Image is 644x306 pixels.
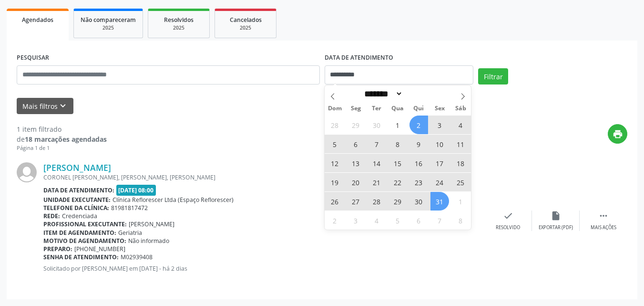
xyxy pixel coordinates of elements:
span: Sáb [450,106,471,112]
span: Outubro 2, 2025 [409,116,428,134]
p: Solicitado por [PERSON_NAME] em [DATE] - há 2 dias [43,264,484,273]
span: M02939408 [121,253,153,261]
label: PESQUISAR [17,51,49,65]
span: Outubro 31, 2025 [430,192,449,211]
span: Outubro 23, 2025 [409,173,428,191]
span: Outubro 8, 2025 [388,135,407,153]
span: Agendados [22,16,53,24]
span: [DATE] 08:00 [116,185,156,196]
span: Outubro 12, 2025 [326,154,344,172]
span: Dom [325,106,346,112]
b: Unidade executante: [43,196,111,204]
span: Qui [408,106,429,112]
div: 1 item filtrado [17,124,107,134]
div: Mais ações [591,224,616,231]
b: Motivo de agendamento: [43,237,126,245]
span: Outubro 24, 2025 [430,173,449,191]
span: Novembro 1, 2025 [451,192,470,211]
span: Outubro 18, 2025 [451,154,470,172]
span: Outubro 7, 2025 [368,135,386,153]
span: Não compareceram [81,16,136,24]
span: Outubro 10, 2025 [430,135,449,153]
b: Preparo: [43,245,72,253]
b: Telefone da clínica: [43,204,109,212]
span: Novembro 6, 2025 [409,211,428,230]
span: Seg [345,106,366,112]
span: Cancelados [230,16,262,24]
div: 2025 [222,24,269,32]
span: Não informado [128,237,169,245]
span: Novembro 4, 2025 [368,211,386,230]
span: Outubro 20, 2025 [347,173,365,191]
span: Outubro 3, 2025 [430,116,449,134]
span: Outubro 22, 2025 [388,173,407,191]
span: Ter [366,106,387,112]
span: Outubro 6, 2025 [347,135,365,153]
div: 2025 [155,24,203,32]
span: Setembro 28, 2025 [326,116,344,134]
strong: 18 marcações agendadas [25,135,107,144]
span: Outubro 29, 2025 [388,192,407,211]
b: Item de agendamento: [43,229,116,237]
i: keyboard_arrow_down [58,101,68,111]
select: Month [361,89,403,99]
span: Novembro 8, 2025 [451,211,470,230]
div: CORONEL [PERSON_NAME], [PERSON_NAME], [PERSON_NAME] [43,173,484,181]
span: Outubro 19, 2025 [326,173,344,191]
div: Resolvido [496,224,520,231]
button: print [608,124,627,144]
div: 2025 [81,24,136,32]
span: Outubro 27, 2025 [347,192,365,211]
span: Outubro 30, 2025 [409,192,428,211]
span: Outubro 13, 2025 [347,154,365,172]
span: Novembro 2, 2025 [326,211,344,230]
span: Outubro 15, 2025 [388,154,407,172]
img: img [17,162,37,182]
span: Outubro 5, 2025 [326,135,344,153]
span: Setembro 30, 2025 [368,116,386,134]
span: Outubro 9, 2025 [409,135,428,153]
span: Outubro 17, 2025 [430,154,449,172]
span: Outubro 14, 2025 [368,154,386,172]
span: Geriatria [118,229,142,237]
div: Exportar (PDF) [539,224,573,231]
span: Outubro 25, 2025 [451,173,470,191]
input: Year [403,89,434,99]
span: Qua [387,106,408,112]
span: Outubro 11, 2025 [451,135,470,153]
b: Rede: [43,212,60,220]
i: check [503,211,513,221]
span: Outubro 4, 2025 [451,116,470,134]
button: Filtrar [478,68,508,84]
span: Novembro 5, 2025 [388,211,407,230]
span: Outubro 16, 2025 [409,154,428,172]
span: Novembro 7, 2025 [430,211,449,230]
span: Clínica Reflorescer Ltda (Espaço Reflorescer) [112,196,234,204]
span: Outubro 21, 2025 [368,173,386,191]
span: 81981817472 [111,204,148,212]
span: Setembro 29, 2025 [347,116,365,134]
span: Outubro 26, 2025 [326,192,344,211]
span: [PERSON_NAME] [129,220,174,228]
a: [PERSON_NAME] [43,162,111,173]
b: Profissional executante: [43,220,127,228]
span: Novembro 3, 2025 [347,211,365,230]
i: print [613,129,623,139]
div: de [17,134,107,144]
span: [PHONE_NUMBER] [74,245,125,253]
i: insert_drive_file [551,211,561,221]
button: Mais filtroskeyboard_arrow_down [17,98,73,115]
span: Credenciada [62,212,97,220]
span: Outubro 1, 2025 [388,116,407,134]
i:  [598,211,609,221]
span: Outubro 28, 2025 [368,192,386,211]
div: Página 1 de 1 [17,144,107,152]
b: Senha de atendimento: [43,253,119,261]
span: Sex [429,106,450,112]
span: Resolvidos [164,16,194,24]
label: DATA DE ATENDIMENTO [325,51,393,65]
b: Data de atendimento: [43,186,114,194]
